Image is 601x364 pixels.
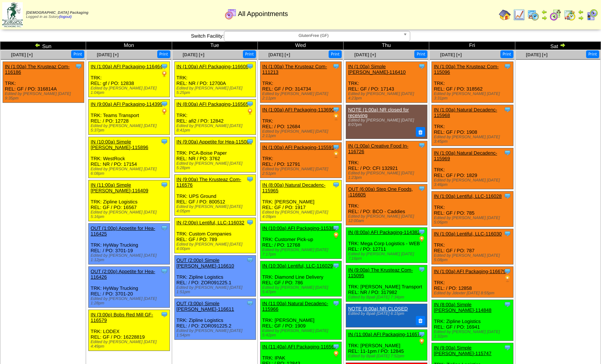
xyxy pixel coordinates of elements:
[89,224,170,265] div: TRK: HyWay Trucking REL: / PO: 3701-19
[260,180,341,221] div: TRK: [PERSON_NAME] REL: GF / PO: 1917
[177,205,256,213] div: Edited by [PERSON_NAME] [DATE] 4:05pm
[432,267,513,298] div: TRK: REL: / PO: 12858
[260,224,341,259] div: TRK: Customer Pick-up REL: / PO: 12768
[246,63,254,70] img: Tooltip
[541,9,547,15] img: arrowleft.gif
[177,242,256,251] div: Edited by [PERSON_NAME] [DATE] 4:00pm
[262,344,337,349] a: IN (11:40a) AFI Packaging-116566
[89,310,170,351] div: TRK: LODEX REL: GF / PO: 16228819
[177,139,252,145] a: IN (9:00a) Appetite for Hea-115089
[262,329,341,338] div: Edited by [PERSON_NAME] [DATE] 5:42pm
[89,62,170,97] div: TRK: REL: gf / PO: 12838
[174,62,256,97] div: TRK: REL: NR / PO: 12700A
[348,306,408,311] a: NOTE (9:00a) NR CLOSED
[578,15,584,21] img: arrowright.gif
[177,257,234,269] a: OUT (2:00p) Simple [PERSON_NAME]-116610
[246,300,254,307] img: Tooltip
[157,50,170,58] button: Print
[26,11,88,19] span: Logged in as Sstory
[238,10,288,18] span: All Appointments
[174,256,256,297] div: TRK: Zipline Logistics REL: / PO: ZOR091225.1
[161,108,168,115] img: PO
[332,181,340,189] img: Tooltip
[174,99,256,135] div: TRK: REL: afi2 / PO: 12842
[177,86,256,95] div: Edited by [PERSON_NAME] [DATE] 5:25pm
[5,92,84,101] div: Edited by [PERSON_NAME] [DATE] 9:35pm
[429,42,515,50] td: Fri
[260,299,341,340] div: TRK: [PERSON_NAME] REL: GF / PO: 1909
[161,268,168,275] img: Tooltip
[91,124,170,133] div: Edited by [PERSON_NAME] [DATE] 5:37pm
[262,263,333,269] a: IN (10:30a) Lentiful, LLC-116029
[527,9,539,21] img: calendarprod.gif
[332,350,340,358] img: PO
[541,15,547,21] img: arrowright.gif
[246,108,254,115] img: PO
[504,268,511,275] img: Tooltip
[434,135,513,144] div: Edited by [PERSON_NAME] [DATE] 3:45pm
[332,232,340,239] img: PO
[348,230,420,235] a: IN (8:00a) AFI Packaging-114382
[515,42,601,50] td: Sat
[174,218,256,253] div: TRK: Custom Companies REL: GF / PO: 789
[418,330,426,338] img: Tooltip
[332,63,340,70] img: Tooltip
[174,299,256,340] div: TRK: Zipline Logistics REL: / PO: ZOR091225.2
[3,62,84,103] div: TRK: REL: GF / PO: 316814A
[262,145,334,150] a: IN (1:00a) AFI Packaging-115593
[348,214,427,223] div: Edited by [PERSON_NAME] [DATE] 12:00am
[89,180,170,221] div: TRK: Zipline Logistics REL: GF / PO: 16567
[174,137,256,172] div: TRK: PCA-Boise Paper REL: NR / PO: 3762
[348,354,427,358] div: Edited by Bpali [DATE] 7:52pm
[246,219,254,226] img: Tooltip
[504,192,511,200] img: Tooltip
[91,269,155,280] a: OUT (2:00p) Appetite for Hea-116426
[332,224,340,232] img: Tooltip
[257,42,343,50] td: Wed
[177,329,256,338] div: Edited by [PERSON_NAME] [DATE] 1:54pm
[348,118,424,127] div: Edited by [PERSON_NAME] [DATE] 8:07pm
[262,129,341,138] div: Edited by [PERSON_NAME] [DATE] 2:11pm
[269,52,290,57] a: [DATE] [+]
[177,177,241,188] a: IN (9:00a) The Krusteaz Com-116576
[91,297,170,306] div: Edited by [PERSON_NAME] [DATE] 1:28pm
[499,9,511,21] img: home.gif
[332,151,340,158] img: PO
[59,15,72,19] a: (logout)
[578,9,584,15] img: arrowleft.gif
[332,343,340,350] img: Tooltip
[346,184,427,225] div: TRK: REL: / PO: BCO - Caddies
[550,9,562,21] img: calendarblend.gif
[346,62,427,103] div: TRK: REL: GF / PO: 17143
[434,269,506,274] a: IN (1:00a) AFI Packaging-116679
[26,11,88,15] span: [DEMOGRAPHIC_DATA] Packaging
[348,171,427,180] div: Edited by [PERSON_NAME] [DATE] 1:23pm
[262,210,341,219] div: Edited by [PERSON_NAME] [DATE] 4:09pm
[513,9,525,21] img: line_graph.gif
[329,50,342,58] button: Print
[504,149,511,156] img: Tooltip
[262,107,334,113] a: IN (1:00a) AFI Packaging-113690
[262,248,341,257] div: Edited by [PERSON_NAME] [DATE] 7:17pm
[526,52,547,57] a: [DATE] [+]
[91,167,170,176] div: Edited by [PERSON_NAME] [DATE] 6:08pm
[71,50,84,58] button: Print
[504,344,511,351] img: Tooltip
[332,113,340,121] img: PO
[35,42,41,48] img: arrowleft.gif
[416,316,426,326] button: Delete Note
[174,175,256,216] div: TRK: UPS Ground REL: GF / PO: 800512
[89,99,170,135] div: TRK: Teams Transport REL: / PO: 12728
[432,229,513,265] div: TRK: REL: GF / PO: 787
[560,42,566,48] img: arrowright.gif
[418,338,426,345] img: PO
[262,167,341,176] div: Edited by [PERSON_NAME] [DATE] 2:51pm
[246,100,254,108] img: Tooltip
[354,52,376,57] span: [DATE] [+]
[11,52,33,57] span: [DATE] [+]
[434,231,502,237] a: IN (1:00a) Lentiful, LLC-116030
[177,101,249,107] a: IN (8:00a) AFI Packaging-116565
[432,105,513,146] div: TRK: REL: GF / PO: 1908
[414,50,427,58] button: Print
